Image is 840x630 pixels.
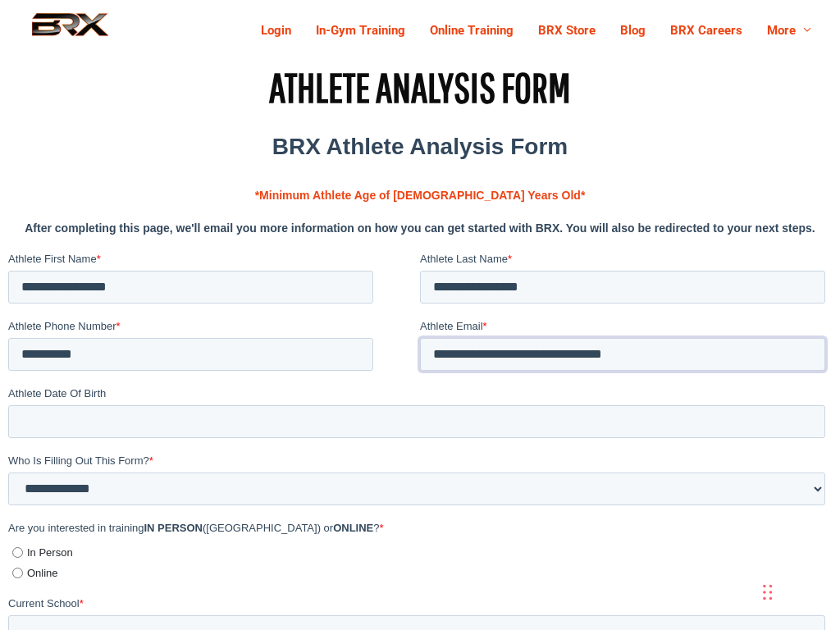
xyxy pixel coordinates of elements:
span: In Person [27,546,73,558]
span: Who Is Filling Out This Form? [8,454,149,467]
a: Online Training [418,6,526,55]
span: Online [27,567,58,579]
a: More [755,6,824,55]
h1: ATHLETE ANALYSIS FORM [8,66,832,107]
h1: BRX Athlete Analysis Form [8,137,832,157]
div: Navigation Menu [236,6,824,55]
strong: *Minimum Athlete Age of [DEMOGRAPHIC_DATA] Years Old* [255,189,586,202]
span: Athlete Date Of Birth [8,387,106,399]
strong: IN PERSON [144,522,203,534]
a: Login [249,6,304,55]
a: Blog [608,6,658,55]
img: BRX Performance [16,12,124,48]
input: In Person [12,547,23,558]
span: Athlete Last Name [420,253,508,265]
span: Athlete Phone Number [8,320,116,332]
iframe: Chat Widget [579,453,840,630]
div: Drag [763,568,773,617]
span: Current School [8,597,80,609]
a: BRX Store [526,6,608,55]
a: BRX Careers [658,6,755,55]
span: Athlete Email [420,320,483,332]
strong: ONLINE [333,522,373,534]
a: In-Gym Training [304,6,418,55]
input: Online [12,568,23,578]
span: Are you interested in training ([GEOGRAPHIC_DATA]) or ? [8,522,380,534]
strong: After completing this page, we'll email you more information on how you can get started with BRX.... [25,221,815,235]
span: Athlete First Name [8,253,97,265]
